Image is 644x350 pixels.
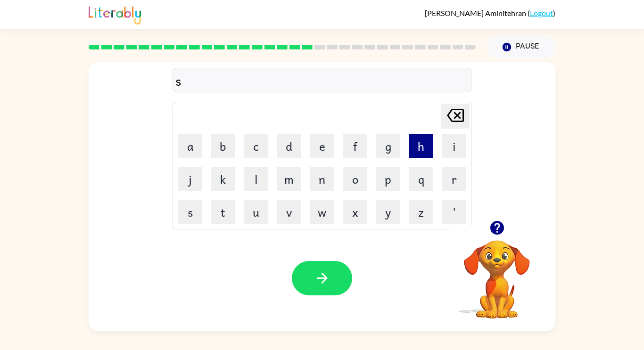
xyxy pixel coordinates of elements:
[178,167,202,191] button: j
[277,167,301,191] button: m
[211,134,235,158] button: b
[442,200,466,224] button: '
[310,167,334,191] button: n
[376,200,400,224] button: y
[343,167,367,191] button: o
[310,134,334,158] button: e
[409,200,433,224] button: z
[487,36,555,58] button: Pause
[277,134,301,158] button: d
[244,134,268,158] button: c
[89,4,141,24] img: Literably
[409,167,433,191] button: q
[442,167,466,191] button: r
[244,167,268,191] button: l
[310,200,334,224] button: w
[450,226,544,320] video: Your browser must support playing .mp4 files to use Literably. Please try using another browser.
[376,167,400,191] button: p
[376,134,400,158] button: g
[409,134,433,158] button: h
[211,167,235,191] button: k
[244,200,268,224] button: u
[211,200,235,224] button: t
[425,8,555,17] div: ( )
[343,134,367,158] button: f
[175,71,469,90] div: s
[277,200,301,224] button: v
[178,200,202,224] button: s
[530,8,553,17] a: Logout
[442,134,466,158] button: i
[343,200,367,224] button: x
[425,8,528,17] span: [PERSON_NAME] Aminitehran
[178,134,202,158] button: a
